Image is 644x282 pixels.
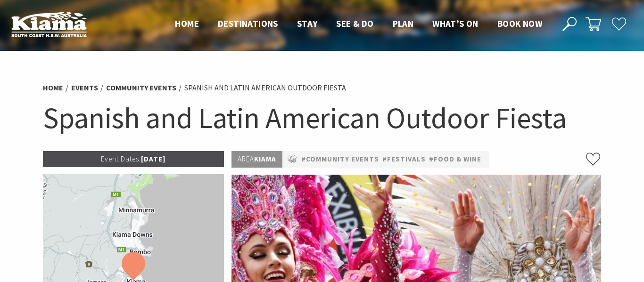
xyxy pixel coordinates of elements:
[238,154,254,163] span: Area
[106,83,176,93] a: Community Events
[43,99,601,137] h1: Spanish and Latin American Outdoor Fiesta
[218,18,278,29] span: Destinations
[43,151,224,167] p: [DATE]
[336,18,373,29] span: See & Do
[382,153,426,165] a: #Festivals
[429,153,481,165] a: #Food & Wine
[11,11,87,37] img: Kiama Logo
[101,154,141,163] span: Event Dates:
[432,18,479,29] span: What’s On
[43,83,63,93] a: Home
[297,18,318,29] span: Stay
[497,18,542,29] span: Book now
[71,83,98,93] a: Events
[175,18,199,29] span: Home
[231,151,282,168] p: Kiama
[301,153,379,165] a: #Community Events
[184,82,346,94] li: Spanish and Latin American Outdoor Fiesta
[165,16,552,32] nav: Main Menu
[393,18,414,29] span: Plan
